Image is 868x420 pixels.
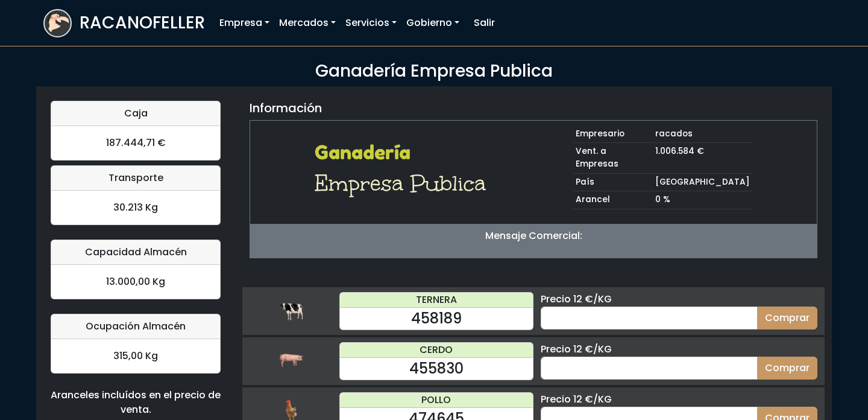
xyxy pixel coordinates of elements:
div: 455830 [340,358,533,380]
a: Mercados [274,11,341,35]
div: 187.444,71 € [51,126,220,160]
button: Comprar [757,307,817,329]
div: 13.000,00 Kg [51,265,220,299]
h5: Información [250,101,322,115]
div: Ocupación Almacén [51,314,220,339]
div: CERDO [340,343,533,358]
td: Arancel [573,191,653,209]
td: País [573,173,653,191]
h1: Empresa Publica [315,169,494,198]
div: Transporte [51,166,220,191]
td: Empresario [573,126,653,143]
img: logoracarojo.png [45,10,71,33]
td: racados [653,126,752,143]
img: ternera.png [279,299,303,323]
a: Gobierno [401,11,464,35]
button: Comprar [757,357,817,380]
div: 30.213 Kg [51,191,220,224]
div: POLLO [340,393,533,408]
div: Precio 12 €/KG [541,392,817,407]
div: Precio 12 €/KG [541,292,817,307]
div: Aranceles incluídos en el precio de venta. [51,388,221,417]
a: Salir [469,11,500,35]
h2: Ganadería [315,141,494,164]
img: cerdo.png [279,349,303,373]
div: Capacidad Almacén [51,240,220,265]
a: Empresa [215,11,274,35]
div: Precio 12 €/KG [541,342,817,357]
h3: Ganadería Empresa Publica [43,61,825,81]
p: Mensaje Comercial: [250,229,817,243]
div: TERNERA [340,293,533,308]
td: [GEOGRAPHIC_DATA] [653,173,752,191]
div: Caja [51,101,220,126]
td: Vent. a Empresas [573,143,653,173]
td: 1.006.584 € [653,143,752,173]
a: Servicios [341,11,401,35]
div: 458189 [340,308,533,329]
a: RACANOFELLER [43,6,205,40]
h3: RACANOFELLER [80,13,205,33]
div: 315,00 Kg [51,339,220,373]
td: 0 % [653,191,752,209]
